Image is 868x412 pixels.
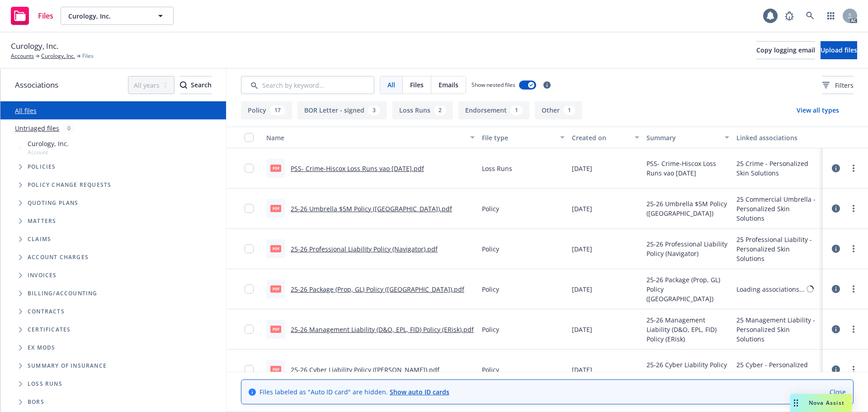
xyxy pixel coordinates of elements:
[245,284,254,294] input: Toggle Row Selected
[646,275,729,303] span: 25-26 Package (Prop, GL) Policy ([GEOGRAPHIC_DATA])
[297,101,387,119] button: BOR Letter - signed
[38,12,53,19] span: Files
[472,81,515,89] span: Show nested files
[28,273,57,278] span: Invoices
[482,325,499,334] span: Policy
[11,52,34,60] a: Accounts
[482,204,499,213] span: Policy
[510,105,523,115] div: 1
[646,315,729,344] span: 25-26 Management Liability (D&O, EPL, FID) Policy (ERisk)
[848,324,859,335] a: more
[535,101,582,119] button: Other
[291,164,424,173] a: PSS- Crime-Hiscox Loss Runs vao [DATE].pdf
[848,364,859,375] a: more
[0,284,226,411] div: Folder Tree Example
[245,164,254,173] input: Toggle Row Selected
[572,244,592,254] span: [DATE]
[822,7,840,25] a: Switch app
[643,127,733,148] button: Summary
[572,164,592,173] span: [DATE]
[736,284,805,294] div: Loading associations...
[28,291,98,296] span: Billing/Accounting
[809,399,844,407] span: Nova Assist
[11,40,58,52] span: Curology, Inc.
[830,387,846,397] a: Close
[572,204,592,213] span: [DATE]
[7,3,57,28] a: Files
[439,80,458,90] span: Emails
[458,101,529,119] button: Endorsement
[28,381,62,387] span: Loss Runs
[390,388,449,396] a: Show auto ID cards
[28,327,71,332] span: Certificates
[28,255,89,260] span: Account charges
[756,41,815,59] button: Copy logging email
[28,237,51,242] span: Claims
[28,399,44,405] span: BORs
[848,163,859,174] a: more
[270,105,285,115] div: 17
[572,365,592,374] span: [DATE]
[736,194,819,223] div: 25 Commercial Umbrella - Personalized Skin Solutions
[822,76,854,94] button: Filters
[392,101,453,119] button: Loss Runs
[291,365,439,374] a: 25-26 Cyber Liability Policy ([PERSON_NAME]).pdf
[782,101,854,119] button: View all types
[572,284,592,294] span: [DATE]
[387,80,395,90] span: All
[291,325,474,334] a: 25-26 Management Liability (D&O, EPL, FID) Policy (ERisk).pdf
[646,199,729,218] span: 25-26 Umbrella $5M Policy ([GEOGRAPHIC_DATA])
[801,7,819,25] a: Search
[848,243,859,254] a: more
[733,127,823,148] button: Linked associations
[736,159,819,178] div: 25 Crime - Personalized Skin Solutions
[180,81,187,89] svg: Search
[736,360,819,379] div: 25 Cyber - Personalized Skin Solutions
[266,133,465,142] div: Name
[736,315,819,344] div: 25 Management Liability - Personalized Skin Solutions
[368,105,380,115] div: 3
[790,394,802,412] div: Drag to move
[756,46,815,54] span: Copy logging email
[736,133,819,142] div: Linked associations
[646,360,729,379] span: 25-26 Cyber Liability Policy ([PERSON_NAME])
[63,123,75,133] div: 0
[270,366,281,373] span: pdf
[568,127,643,148] button: Created on
[15,79,58,91] span: Associations
[848,203,859,214] a: more
[410,80,424,90] span: Files
[28,182,111,188] span: Policy change requests
[180,76,212,94] button: SearchSearch
[270,285,281,292] span: pdf
[0,137,226,284] div: Tree Example
[646,239,729,258] span: 25-26 Professional Liability Policy (Navigator)
[180,76,212,94] div: Search
[245,325,254,334] input: Toggle Row Selected
[28,309,65,314] span: Contracts
[270,245,281,252] span: pdf
[790,394,852,412] button: Nova Assist
[270,205,281,212] span: pdf
[28,148,69,156] span: Account
[848,284,859,294] a: more
[482,133,555,142] div: File type
[259,387,449,397] span: Files labeled as "Auto ID card" are hidden.
[28,363,107,369] span: Summary of insurance
[28,218,56,224] span: Matters
[241,76,374,94] input: Search by keyword...
[572,133,630,142] div: Created on
[482,164,512,173] span: Loss Runs
[482,365,499,374] span: Policy
[572,325,592,334] span: [DATE]
[835,81,854,90] span: Filters
[646,159,729,178] span: PSS- Crime-Hiscox Loss Runs vao [DATE]
[780,7,798,25] a: Report a Bug
[646,133,719,142] div: Summary
[61,7,174,25] button: Curology, Inc.
[821,46,857,54] span: Upload files
[270,165,281,171] span: pdf
[291,245,438,253] a: 25-26 Professional Liability Policy (Navigator).pdf
[68,11,146,21] span: Curology, Inc.
[15,106,37,115] a: All files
